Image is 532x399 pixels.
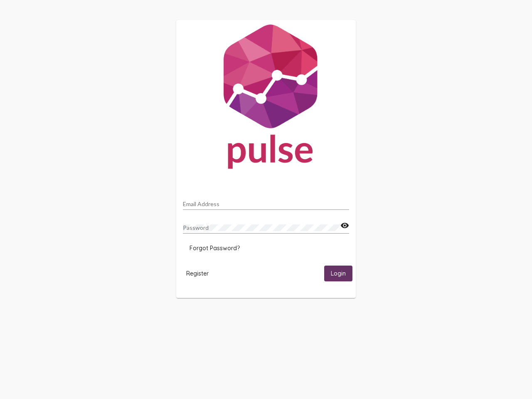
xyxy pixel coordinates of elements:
[190,244,240,252] span: Forgot Password?
[340,221,349,231] mat-icon: visibility
[331,270,346,278] span: Login
[176,20,356,177] img: Pulse For Good Logo
[180,266,215,281] button: Register
[186,270,209,277] span: Register
[183,241,246,256] button: Forgot Password?
[324,266,352,281] button: Login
